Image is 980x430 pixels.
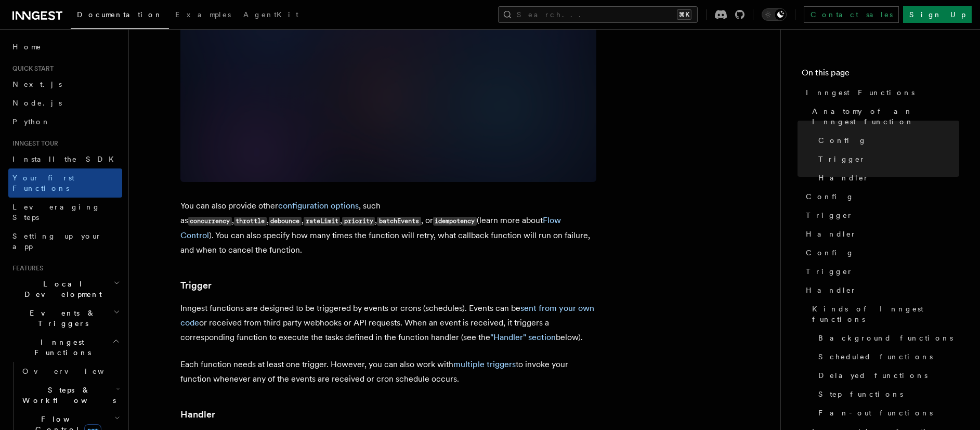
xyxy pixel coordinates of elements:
[812,106,959,127] span: Anatomy of an Inngest function
[12,232,102,251] span: Setting up your app
[269,217,302,226] code: debounce
[806,210,853,220] span: Trigger
[490,332,556,342] a: "Handler" section
[243,10,298,19] span: AgentKit
[18,362,122,381] a: Overview
[814,403,959,422] a: Fan-out functions
[814,131,959,150] a: Config
[806,247,854,258] span: Config
[818,135,867,146] span: Config
[180,278,212,293] a: Trigger
[180,407,215,422] a: Handler
[8,150,122,168] a: Install the SDK
[12,174,74,192] span: Your first Functions
[818,333,953,343] span: Background functions
[818,370,927,381] span: Delayed functions
[18,385,116,406] span: Steps & Workflows
[12,203,100,221] span: Leveraging Steps
[12,42,42,52] span: Home
[808,299,959,329] a: Kinds of Inngest functions
[453,359,516,369] a: multiple triggers
[802,281,959,299] a: Handler
[180,301,596,345] p: Inngest functions are designed to be triggered by events or crons (schedules). Events can be or r...
[8,112,122,131] a: Python
[802,243,959,262] a: Config
[8,308,113,329] span: Events & Triggers
[808,102,959,131] a: Anatomy of an Inngest function
[22,367,129,375] span: Overview
[762,8,787,21] button: Toggle dark mode
[8,198,122,227] a: Leveraging Steps
[71,3,169,29] a: Documentation
[8,227,122,256] a: Setting up your app
[12,99,62,107] span: Node.js
[278,201,359,211] a: configuration options
[802,206,959,225] a: Trigger
[802,83,959,102] a: Inngest Functions
[8,337,112,358] span: Inngest Functions
[806,285,857,295] span: Handler
[8,304,122,333] button: Events & Triggers
[180,199,596,257] p: You can also provide other , such as , , , , , , or (learn more about ). You can also specify how...
[8,139,58,148] span: Inngest tour
[8,37,122,56] a: Home
[8,94,122,112] a: Node.js
[812,304,959,324] span: Kinds of Inngest functions
[8,264,43,272] span: Features
[802,67,959,83] h4: On this page
[804,6,899,23] a: Contact sales
[237,3,305,28] a: AgentKit
[806,87,914,98] span: Inngest Functions
[304,217,340,226] code: rateLimit
[8,333,122,362] button: Inngest Functions
[169,3,237,28] a: Examples
[18,381,122,410] button: Steps & Workflows
[433,217,477,226] code: idempotency
[377,217,421,226] code: batchEvents
[180,357,596,386] p: Each function needs at least one trigger. However, you can also work with to invoke your function...
[802,225,959,243] a: Handler
[8,75,122,94] a: Next.js
[12,155,120,163] span: Install the SDK
[498,6,698,23] button: Search...⌘K
[77,10,163,19] span: Documentation
[12,80,62,88] span: Next.js
[802,262,959,281] a: Trigger
[814,150,959,168] a: Trigger
[175,10,231,19] span: Examples
[677,9,691,20] kbd: ⌘K
[814,329,959,347] a: Background functions
[342,217,375,226] code: priority
[12,118,50,126] span: Python
[814,347,959,366] a: Scheduled functions
[806,191,854,202] span: Config
[818,408,933,418] span: Fan-out functions
[8,275,122,304] button: Local Development
[806,229,857,239] span: Handler
[802,187,959,206] a: Config
[188,217,232,226] code: concurrency
[818,173,869,183] span: Handler
[903,6,972,23] a: Sign Up
[8,279,113,299] span: Local Development
[818,154,866,164] span: Trigger
[8,64,54,73] span: Quick start
[814,168,959,187] a: Handler
[234,217,267,226] code: throttle
[8,168,122,198] a: Your first Functions
[814,385,959,403] a: Step functions
[814,366,959,385] a: Delayed functions
[806,266,853,277] span: Trigger
[180,303,594,328] a: sent from your own code
[180,215,561,240] a: Flow Control
[818,351,933,362] span: Scheduled functions
[818,389,903,399] span: Step functions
